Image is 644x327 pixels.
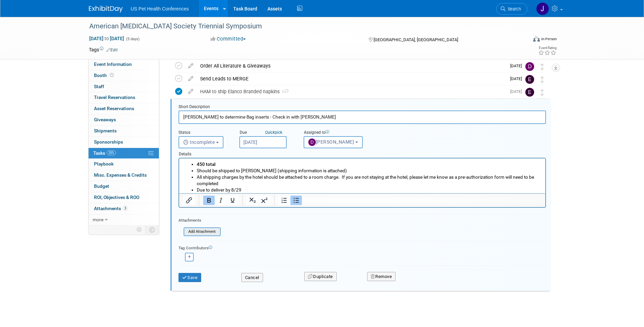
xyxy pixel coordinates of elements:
span: Booth not reserved yet [109,73,115,78]
a: Budget [89,181,159,192]
span: [DATE] [510,76,525,81]
span: Tasks [93,150,116,156]
button: Superscript [259,196,270,205]
span: Travel Reservations [94,95,135,100]
img: Debra Smith [525,62,534,71]
a: Travel Reservations [89,92,159,103]
span: Sponsorships [94,139,123,145]
td: Tags [89,46,118,53]
i: Move task [541,89,544,96]
button: Italic [215,196,226,205]
div: American [MEDICAL_DATA] Society Triennial Symposium [87,20,517,32]
span: Playbook [94,161,114,167]
span: 3 [123,206,128,211]
button: Incomplete [178,136,223,148]
span: [GEOGRAPHIC_DATA], [GEOGRAPHIC_DATA] [374,37,458,42]
button: Cancel [241,273,263,282]
div: HAM to ship Elanco Branded napkins [197,86,506,97]
a: Event Information [89,59,159,70]
span: 25% [107,150,116,155]
a: Asset Reservations [89,103,159,114]
a: edit [185,76,197,82]
img: Erika Plata [525,88,534,97]
span: Misc. Expenses & Credits [94,172,147,178]
span: (5 days) [125,37,140,41]
i: Move task [541,64,544,70]
span: [DATE] [510,89,525,94]
span: ROI, Objectives & ROO [94,195,139,200]
div: Attachments [178,218,221,223]
span: Budget [94,183,109,189]
a: Quickpick [264,130,284,135]
button: Committed [208,35,248,43]
a: Sponsorships [89,137,159,148]
button: Save [178,273,201,282]
span: [DATE] [510,64,525,68]
div: Due [239,130,293,136]
a: Misc. Expenses & Credits [89,170,159,181]
a: ROI, Objectives & ROO [89,192,159,203]
button: Insert/edit link [183,196,195,205]
a: Staff [89,81,159,92]
button: Underline [227,196,238,205]
span: Shipments [94,128,117,133]
div: Send Leads to MERGE [197,73,506,84]
button: Remove [367,272,396,281]
a: Attachments3 [89,203,159,214]
span: more [93,217,103,222]
span: Attachments [94,206,128,211]
div: Event Rating [538,46,556,50]
div: Status [178,130,229,136]
span: [PERSON_NAME] [308,139,354,145]
button: Bullet list [290,196,302,205]
span: Giveaways [94,117,116,122]
a: Tasks25% [89,148,159,159]
span: Event Information [94,61,132,67]
span: to [103,36,110,41]
span: [DATE] [DATE] [89,35,124,42]
button: [PERSON_NAME] [304,136,363,148]
div: Tag Contributors [178,244,546,251]
span: Booth [94,73,115,78]
img: ExhibitDay [89,6,123,12]
a: Playbook [89,159,159,170]
div: In-Person [541,36,557,42]
iframe: Rich Text Area [179,158,545,193]
div: Short Description [178,104,546,110]
div: Details [178,148,546,158]
a: more [89,215,159,225]
span: Asset Reservations [94,106,134,111]
img: Format-Inperson.png [533,36,540,42]
td: Toggle Event Tabs [145,225,159,234]
a: edit [185,89,197,95]
img: Jessica Ocampo [536,2,549,15]
div: Order All Literature & Giveaways [197,60,506,72]
a: Search [496,3,527,15]
a: edit [185,63,197,69]
img: Erika Plata [525,75,534,84]
a: Booth [89,70,159,81]
button: Bold [203,196,215,205]
input: Due Date [239,136,287,148]
a: Shipments [89,126,159,136]
span: US Pet Health Conferences [131,6,189,11]
i: Quick [265,130,275,135]
span: 1 [280,90,288,94]
span: Search [505,6,521,11]
span: Incomplete [183,140,215,145]
td: Personalize Event Tab Strip [134,225,145,234]
button: Numbered list [279,196,290,205]
span: Staff [94,84,104,89]
div: Assigned to [304,130,388,136]
a: Edit [106,48,118,52]
a: Giveaways [89,115,159,125]
i: Move task [541,76,544,83]
input: Name of task or a short description [178,110,546,124]
button: Duplicate [304,272,337,281]
div: Event Format [487,35,557,45]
